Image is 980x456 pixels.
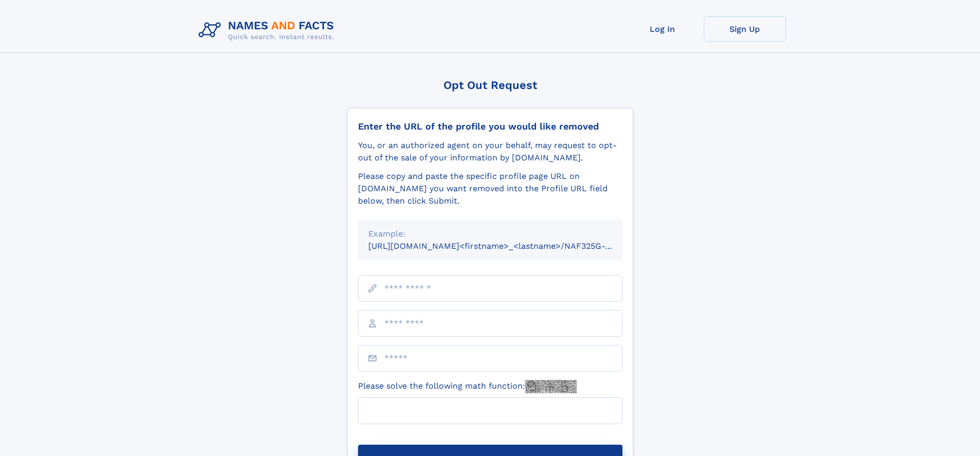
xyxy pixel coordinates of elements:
[358,121,622,132] div: Enter the URL of the profile you would like removed
[194,16,343,44] img: Logo Names and Facts
[368,241,642,251] small: [URL][DOMAIN_NAME]<firstname>_<lastname>/NAF325G-xxxxxxxx
[368,228,612,240] div: Example:
[621,16,704,42] a: Log In
[704,16,786,42] a: Sign Up
[358,380,577,393] label: Please solve the following math function:
[358,139,622,164] div: You, or an authorized agent on your behalf, may request to opt-out of the sale of your informatio...
[358,170,622,207] div: Please copy and paste the specific profile page URL on [DOMAIN_NAME] you want removed into the Pr...
[347,79,633,92] div: Opt Out Request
